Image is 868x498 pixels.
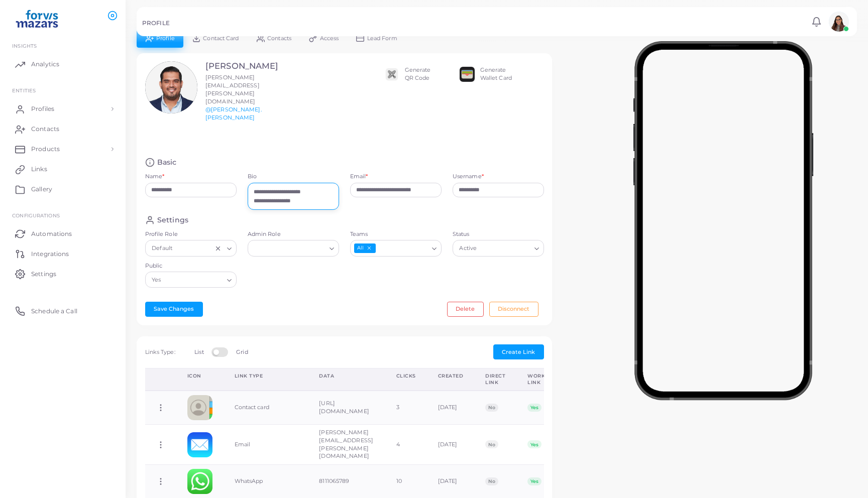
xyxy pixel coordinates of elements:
label: Name [145,173,165,181]
div: Link Type [235,372,297,380]
h4: Basic [157,158,177,167]
div: Search for option [145,240,237,256]
div: Search for option [145,272,237,288]
span: Products [31,145,60,154]
h3: [PERSON_NAME] [205,61,305,71]
span: Yes [527,404,541,412]
td: [DATE] [427,424,475,465]
a: Gallery [8,179,118,199]
span: Active [458,243,478,254]
label: List [194,348,203,356]
img: contactcard.png [187,395,212,420]
td: 3 [385,391,427,424]
label: Public [145,262,237,270]
label: Admin Role [248,230,339,238]
button: Delete [447,302,484,317]
span: Default [151,243,174,254]
span: INSIGHTS [12,43,37,49]
td: [URL][DOMAIN_NAME] [308,391,385,424]
span: Settings [31,270,56,279]
a: avatar [826,12,851,32]
button: Deselect All [366,244,373,252]
a: Profiles [8,99,118,119]
span: Create Link [502,348,535,355]
div: Direct Link [485,372,505,386]
span: Schedule a Call [31,307,77,316]
h5: PROFILE [142,20,170,27]
input: Search for option [175,243,212,254]
span: All [354,243,376,253]
span: Yes [527,440,541,448]
span: No [485,404,498,412]
img: avatar [829,12,849,32]
span: Links [31,165,47,174]
button: Create Link [493,344,544,359]
td: Email [224,424,308,465]
button: Save Changes [145,302,203,317]
td: 4 [385,424,427,465]
span: Analytics [31,60,59,69]
a: Automations [8,223,118,243]
span: ENTITIES [12,87,36,93]
span: No [485,440,498,448]
input: Search for option [377,243,428,254]
div: Created [438,372,464,380]
button: Clear Selected [214,244,222,253]
span: No [485,477,498,485]
div: Search for option [453,240,544,256]
a: Settings [8,264,118,284]
span: Profiles [31,104,54,113]
span: Contacts [31,125,59,134]
td: Contact card [224,391,308,424]
img: qr2.png [384,67,399,82]
div: Generate Wallet Card [480,66,512,82]
a: @[PERSON_NAME].[PERSON_NAME] [205,106,262,121]
label: Status [453,230,544,238]
h4: Settings [157,215,188,225]
span: Yes [527,477,541,485]
td: [PERSON_NAME][EMAIL_ADDRESS][PERSON_NAME][DOMAIN_NAME] [308,424,385,465]
div: Search for option [350,240,442,256]
a: Links [8,159,118,179]
img: logo [9,10,65,28]
a: Analytics [8,54,118,74]
span: Links Type: [145,348,175,355]
input: Search for option [479,243,530,254]
th: Action [145,368,176,391]
img: apple-wallet.png [460,67,475,82]
label: Grid [236,348,248,356]
div: Workspace Link [527,372,563,386]
div: Search for option [248,240,339,256]
label: Teams [350,230,442,238]
label: Bio [248,173,339,181]
label: Email [350,173,368,181]
label: Profile Role [145,230,237,238]
img: email.png [187,432,212,457]
span: Automations [31,229,72,238]
span: Configurations [12,212,60,218]
a: Schedule a Call [8,301,118,321]
span: Gallery [31,185,52,194]
input: Search for option [163,274,223,285]
a: Integrations [8,243,118,264]
span: Integrations [31,250,69,259]
img: whatsapp.png [187,469,212,494]
label: Username [453,173,484,181]
a: Products [8,139,118,159]
img: phone-mock.b55596b7.png [633,41,813,400]
span: [PERSON_NAME][EMAIL_ADDRESS][PERSON_NAME][DOMAIN_NAME] [205,74,260,105]
span: Yes [151,275,163,285]
div: Clicks [396,372,416,380]
input: Search for option [252,243,325,254]
div: Icon [187,372,212,380]
button: Disconnect [489,302,538,317]
td: [DATE] [427,391,475,424]
div: Data [319,372,374,380]
div: Generate QR Code [405,66,431,82]
a: Contacts [8,119,118,139]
